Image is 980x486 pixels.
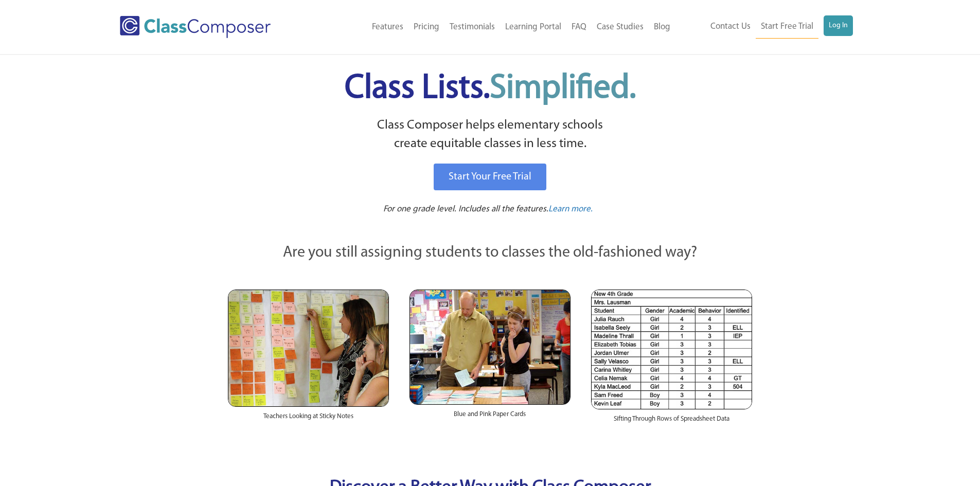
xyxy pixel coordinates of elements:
a: FAQ [566,16,592,39]
div: Teachers Looking at Sticky Notes [228,407,389,431]
span: Start Your Free Trial [449,172,531,182]
span: Simplified. [490,72,636,105]
a: Pricing [408,16,444,39]
img: Class Composer [120,16,271,38]
a: Case Studies [592,16,649,39]
img: Blue and Pink Paper Cards [409,290,571,404]
a: Features [367,16,408,39]
a: Start Free Trial [756,15,818,39]
a: Learn more. [548,203,593,216]
a: Log In [824,15,853,36]
span: For one grade level. Includes all the features. [383,205,548,213]
nav: Header Menu [675,15,853,39]
a: Contact Us [705,15,756,38]
a: Testimonials [444,16,500,39]
a: Blog [649,16,675,39]
div: Sifting Through Rows of Spreadsheet Data [591,409,752,434]
p: Are you still assigning students to classes the old-fashioned way? [228,242,753,264]
img: Spreadsheets [591,290,752,409]
span: Learn more. [548,205,593,213]
div: Blue and Pink Paper Cards [409,405,571,429]
p: Class Composer helps elementary schools create equitable classes in less time. [226,116,754,154]
nav: Header Menu [313,16,675,39]
img: Teachers Looking at Sticky Notes [228,290,389,407]
a: Learning Portal [500,16,566,39]
span: Class Lists. [345,72,636,105]
a: Start Your Free Trial [434,164,546,190]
